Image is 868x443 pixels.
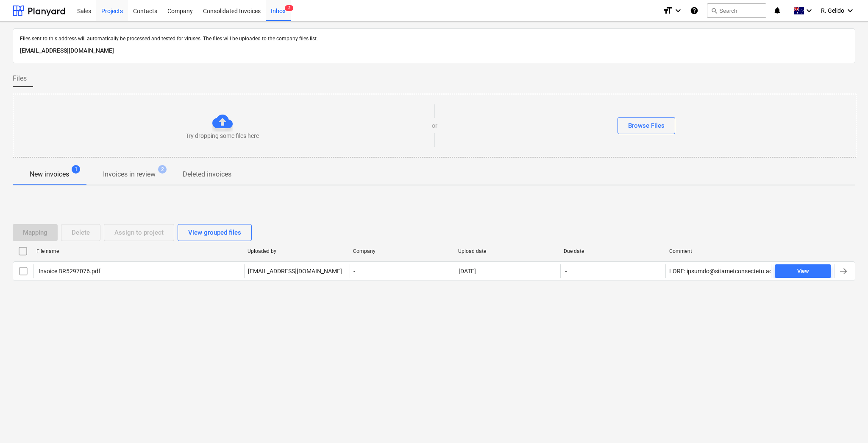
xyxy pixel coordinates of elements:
[13,73,27,84] span: Files
[178,224,252,241] button: View grouped files
[804,6,814,16] i: keyboard_arrow_down
[72,165,80,174] span: 1
[158,165,167,174] span: 2
[707,3,766,18] button: Search
[845,6,855,16] i: keyboard_arrow_down
[564,267,568,275] span: -
[20,46,848,56] p: [EMAIL_ADDRESS][DOMAIN_NAME]
[458,248,557,254] div: Upload date
[186,132,259,140] p: Try dropping some files here
[459,268,476,275] div: [DATE]
[564,248,662,254] div: Due date
[711,7,718,14] span: search
[797,266,809,276] div: View
[36,248,241,254] div: File name
[775,264,831,278] button: View
[821,7,844,14] span: R. Gelido
[37,268,100,275] div: Invoice BR5297076.pdf
[690,6,698,16] i: Knowledge base
[773,6,782,16] i: notifications
[188,227,241,238] div: View grouped files
[20,36,848,42] p: Files sent to this address will automatically be processed and tested for viruses. The files will...
[248,248,346,254] div: Uploaded by
[353,248,452,254] div: Company
[669,248,768,254] div: Comment
[183,169,231,179] p: Deleted invoices
[673,6,683,16] i: keyboard_arrow_down
[248,267,342,275] p: [EMAIL_ADDRESS][DOMAIN_NAME]
[103,169,156,179] p: Invoices in review
[30,169,69,179] p: New invoices
[663,6,673,16] i: format_size
[285,5,293,11] span: 3
[13,94,856,157] div: Try dropping some files hereorBrowse Files
[350,264,455,278] div: -
[432,121,437,130] p: or
[618,117,675,134] button: Browse Files
[628,120,665,131] div: Browse Files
